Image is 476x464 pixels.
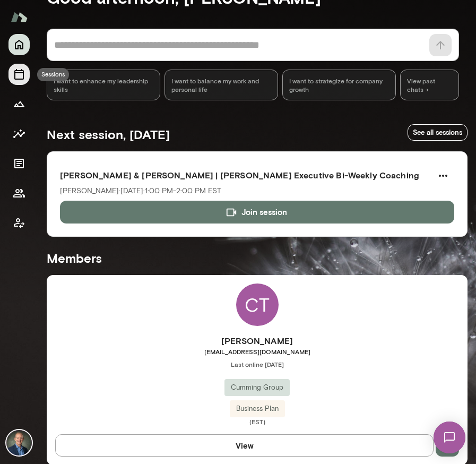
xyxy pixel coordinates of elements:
h6: [PERSON_NAME] & [PERSON_NAME] | [PERSON_NAME] Executive Bi-Weekly Coaching [60,169,454,182]
div: I want to balance my work and personal life [165,70,278,100]
span: I want to balance my work and personal life [171,76,271,93]
span: Last online [DATE] [47,360,468,368]
button: Home [8,34,30,55]
div: Sessions [37,68,69,81]
button: Sessions [8,64,30,85]
h5: Members [47,250,468,267]
span: [EMAIL_ADDRESS][DOMAIN_NAME] [47,347,468,356]
div: CT [236,283,279,326]
span: Business Plan [230,403,285,414]
span: View past chats -> [400,70,459,100]
button: Documents [8,153,30,174]
a: See all sessions [408,124,468,141]
button: Insights [8,123,30,144]
h5: Next session, [DATE] [47,126,170,143]
p: [PERSON_NAME] · [DATE] · 1:00 PM-2:00 PM EST [60,186,221,196]
button: Join session [60,201,454,223]
div: I want to enhance my leadership skills [47,70,160,100]
h6: [PERSON_NAME] [47,334,468,347]
span: Cumming Group [224,382,290,393]
button: Members [8,183,30,204]
button: Client app [8,212,30,234]
span: I want to enhance my leadership skills [54,76,153,93]
button: Growth Plan [8,93,30,115]
img: Michael Alden [6,430,32,456]
span: I want to strategize for company growth [289,76,389,93]
img: Mento [11,7,28,27]
button: View [55,434,434,457]
span: (EST) [47,417,468,426]
div: I want to strategize for company growth [282,70,396,100]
